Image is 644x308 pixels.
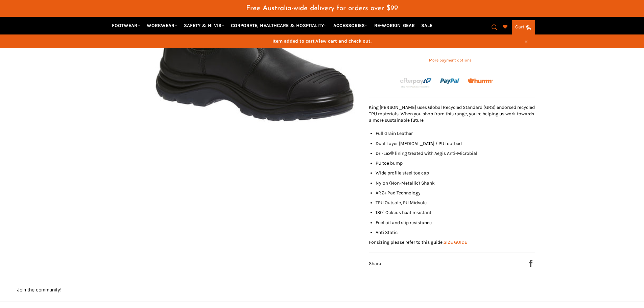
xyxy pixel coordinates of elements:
a: FOOTWEAR [109,20,143,31]
li: ARZ+ Pad Technology [376,190,535,196]
a: SAFETY & HI VIS [181,20,227,31]
span: Free Australia-wide delivery for orders over $99 [246,5,398,12]
img: paypal.png [440,71,460,91]
a: SALE [419,20,435,31]
a: More payment options [369,57,532,63]
p: For sizing please refer to this guide: [369,239,535,245]
a: WORKWEAR [144,20,180,31]
p: King [PERSON_NAME] uses Global Recycled Standard (GRS) endorsed recycled TPU materials. When you ... [369,104,535,124]
li: Dri-Lex® lining treated with Aegis Anti-Microbial [376,150,535,157]
a: ACCESSORIES [331,20,371,31]
a: SIZE GUIDE [444,239,467,245]
a: RE-WORKIN' GEAR [372,20,418,31]
li: Nylon (Non-Metallic) Shank [376,180,535,186]
li: TPU Outsole, PU Midsole [376,199,535,206]
span: Share [369,261,381,266]
button: Join the community! [17,287,62,292]
a: CORPORATE, HEALTHCARE & HOSPITALITY [228,20,330,31]
li: Full Grain Leather [376,130,535,137]
img: Humm_core_logo_RGB-01_300x60px_small_195d8312-4386-4de7-b182-0ef9b6303a37.png [468,78,493,84]
li: Dual Layer [MEDICAL_DATA] / PU footbed [376,140,535,147]
li: Wide profile steel toe cap [376,170,535,176]
li: Anti Static [376,229,535,236]
a: Cart [512,20,535,34]
span: Item added to cart. . [109,38,535,44]
img: Afterpay-Logo-on-dark-bg_large.png [399,77,432,89]
li: 130° Celsius heat resistant [376,209,535,216]
span: View cart and check out [316,38,371,44]
a: Item added to cart.View cart and check out. [109,34,535,48]
li: Fuel oil and slip resistance [376,219,535,226]
li: PU toe bump [376,160,535,166]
